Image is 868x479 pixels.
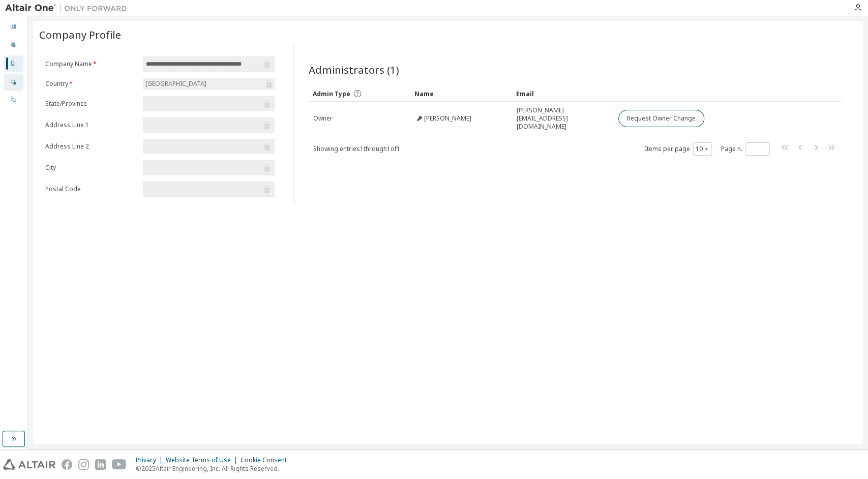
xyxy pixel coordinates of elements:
[45,100,137,108] label: State/Province
[424,114,471,123] span: [PERSON_NAME]
[696,145,709,153] button: 10
[45,164,137,172] label: City
[313,114,333,123] span: Owner
[4,74,23,91] div: Managed
[516,85,610,102] div: Email
[136,456,166,464] div: Privacy
[143,78,275,90] div: [GEOGRAPHIC_DATA]
[39,27,121,42] span: Company Profile
[166,456,241,464] div: Website Terms of Use
[309,63,399,77] span: Administrators (1)
[313,89,350,98] span: Admin Type
[4,37,23,53] div: User Profile
[62,459,72,470] img: facebook.svg
[45,60,137,68] label: Company Name
[618,110,704,127] button: Request Owner Change
[313,144,400,153] span: Showing entries 1 through 1 of 1
[45,80,137,88] label: Country
[78,459,89,470] img: instagram.svg
[3,459,55,470] img: altair_logo.svg
[112,459,127,470] img: youtube.svg
[143,78,207,89] div: [GEOGRAPHIC_DATA]
[4,19,23,35] div: Dashboard
[45,185,137,193] label: Postal Code
[4,92,23,108] div: On Prem
[645,142,712,156] span: Items per page
[517,106,609,131] span: [PERSON_NAME][EMAIL_ADDRESS][DOMAIN_NAME]
[4,55,23,72] div: Company Profile
[45,121,137,129] label: Address Line 1
[5,3,132,13] img: Altair One
[241,456,293,464] div: Cookie Consent
[95,459,106,470] img: linkedin.svg
[721,142,770,156] span: Page n.
[414,85,508,102] div: Name
[136,464,293,473] p: © 2025 Altair Engineering, Inc. All Rights Reserved.
[45,142,137,151] label: Address Line 2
